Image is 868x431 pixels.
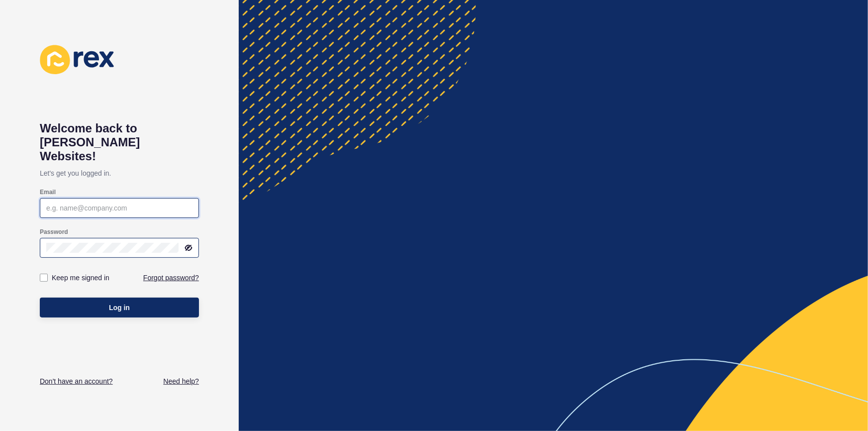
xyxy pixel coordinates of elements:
input: e.g. name@company.com [46,203,193,213]
button: Log in [40,298,199,318]
a: Don't have an account? [40,376,113,386]
h1: Welcome back to [PERSON_NAME] Websites! [40,121,199,163]
a: Forgot password? [143,273,199,283]
label: Keep me signed in [52,273,109,283]
label: Email [40,188,56,196]
p: Let's get you logged in. [40,163,199,183]
span: Log in [109,303,130,313]
label: Password [40,228,68,236]
a: Need help? [163,376,199,386]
